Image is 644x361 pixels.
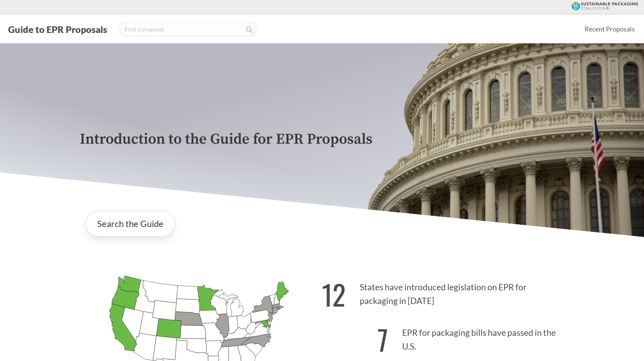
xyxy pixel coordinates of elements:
[80,131,564,148] p: Introduction to the Guide for EPR Proposals
[377,319,388,360] strong: 7
[6,23,109,35] button: Guide to EPR Proposals
[322,269,564,315] p: States have introduced legislation on EPR for packaging in [DATE]
[322,315,564,360] p: EPR for packaging bills have passed in the U.S.
[119,22,257,37] input: Find a proposal
[322,274,346,315] strong: 12
[86,211,175,237] a: Search the Guide
[581,21,638,37] a: Recent Proposals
